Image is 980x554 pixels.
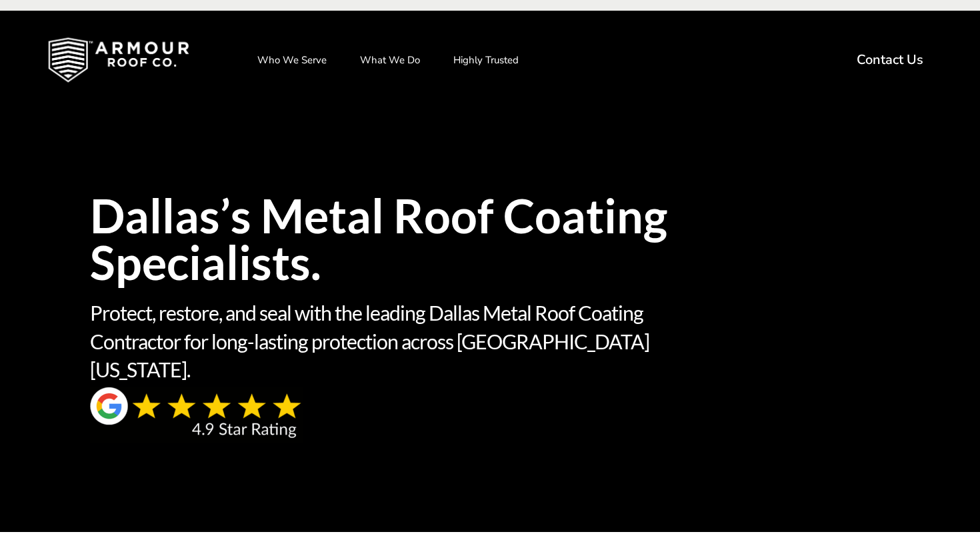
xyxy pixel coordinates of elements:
[857,53,923,67] span: Contact Us
[27,27,211,93] img: Industrial and Commercial Roofing Company | Armour Roof Co.
[840,37,940,83] a: Contact Us
[244,43,340,77] a: Who We Serve
[90,299,683,384] span: Protect, restore, and seal with the leading Dallas Metal Roof Coating Contractor for long-lasting...
[347,43,433,77] a: What We Do
[440,43,532,77] a: Highly Trusted
[90,192,683,285] span: Dallas’s Metal Roof Coating Specialists.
